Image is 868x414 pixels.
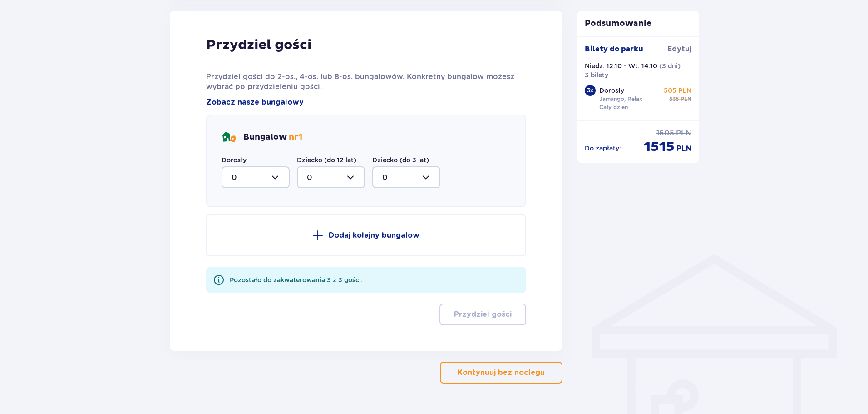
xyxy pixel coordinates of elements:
p: Przydziel gości do 2-os., 4-os. lub 8-os. bungalowów. Konkretny bungalow możesz wybrać po przydzi... [206,72,526,92]
p: Jamango, Relax [599,95,642,103]
div: 3 x [585,85,596,96]
p: Niedz. 12.10 - Wt. 14.10 [585,61,657,70]
div: Pozostało do zakwaterowania 3 z 3 gości. [230,275,363,284]
label: Dziecko (do 12 lat) [297,155,356,165]
p: 3 bilety [585,70,608,80]
p: 505 PLN [664,86,691,95]
span: PLN [676,144,691,154]
p: Bilety do parku [585,44,643,54]
img: bungalows Icon [222,130,236,145]
span: 535 [669,95,679,103]
label: Dorosły [222,155,247,165]
button: Kontynuuj bez noclegu [440,362,562,384]
a: Zobacz nasze bungalowy [206,97,304,107]
span: 1515 [644,138,675,155]
span: Edytuj [667,44,691,54]
p: Dorosły [599,86,624,95]
p: Cały dzień [599,103,628,111]
span: PLN [676,128,691,138]
p: Dodaj kolejny bungalow [329,230,419,240]
button: Przydziel gości [439,304,526,325]
label: Dziecko (do 3 lat) [372,155,429,165]
p: Podsumowanie [577,18,699,29]
span: 1605 [656,128,674,138]
p: Bungalow [243,132,302,143]
p: Przydziel gości [454,309,512,319]
p: Przydziel gości [206,36,311,54]
span: PLN [681,95,691,103]
p: Kontynuuj bez noclegu [458,368,545,378]
span: nr 1 [289,132,302,142]
button: Dodaj kolejny bungalow [206,214,526,256]
p: ( 3 dni ) [659,61,681,70]
p: Do zapłaty : [585,144,621,153]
